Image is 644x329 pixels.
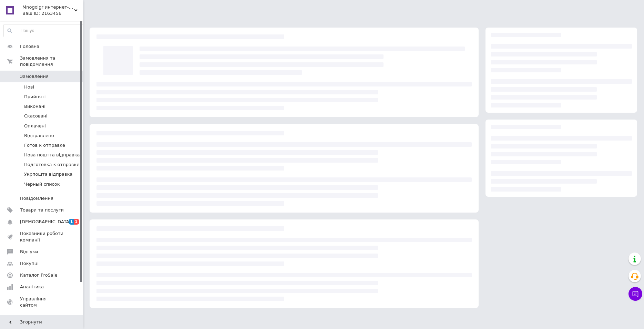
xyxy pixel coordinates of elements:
span: 1 [74,219,79,225]
button: Чат з покупцем [628,287,642,301]
span: Готов к отправке [24,142,65,148]
div: Ваш ID: 2163456 [22,10,83,17]
span: Скасовані [24,113,48,119]
span: Головна [20,43,39,50]
span: Черный список [24,181,60,187]
span: Гаманець компанії [20,314,64,326]
span: Нові [24,84,34,90]
span: Mnogoigr интернет-магазин [22,4,74,10]
span: Покупці [20,260,39,267]
span: Показники роботи компанії [20,230,64,243]
span: Відправлено [24,133,54,139]
span: Укрпошта відправка [24,171,73,177]
span: Товари та послуги [20,207,64,213]
span: Каталог ProSale [20,272,57,278]
span: Замовлення та повідомлення [20,55,83,68]
span: Прийняті [24,94,45,100]
span: Аналітика [20,284,44,290]
span: Відгуки [20,249,38,255]
span: 1 [69,219,74,225]
span: Управління сайтом [20,296,64,308]
span: Подготовка к отправке [24,162,79,168]
span: [DEMOGRAPHIC_DATA] [20,219,71,225]
span: Виконані [24,103,45,110]
input: Пошук [4,24,85,37]
span: Оплачені [24,123,46,129]
span: Замовлення [20,73,49,80]
span: Повідомлення [20,195,53,202]
span: Нова поштта відправка [24,152,80,158]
